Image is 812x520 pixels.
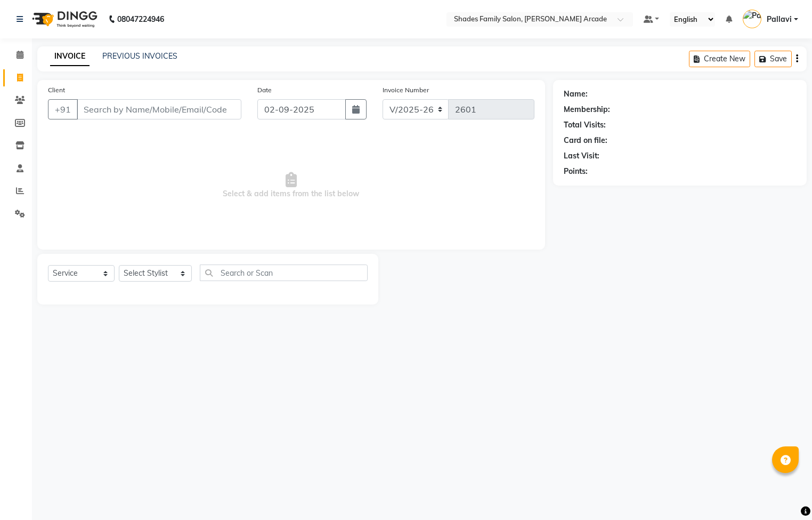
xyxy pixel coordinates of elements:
iframe: chat widget [767,477,801,509]
img: Pallavi [743,10,761,28]
div: Points: [564,166,588,177]
span: Pallavi [767,14,792,25]
input: Search by Name/Mobile/Email/Code [77,99,241,119]
div: Card on file: [564,135,607,146]
div: Name: [564,89,588,100]
span: Select & add items from the list below [48,132,534,239]
img: logo [27,4,100,34]
a: INVOICE [50,47,90,66]
a: PREVIOUS INVOICES [102,51,177,61]
label: Client [48,85,65,95]
label: Invoice Number [383,85,429,95]
div: Membership: [564,104,610,115]
button: Save [754,51,792,67]
b: 08047224946 [117,4,164,34]
input: Search or Scan [200,265,368,281]
button: +91 [48,99,78,119]
button: Create New [689,51,750,67]
label: Date [257,85,272,95]
div: Total Visits: [564,119,606,131]
div: Last Visit: [564,150,599,162]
